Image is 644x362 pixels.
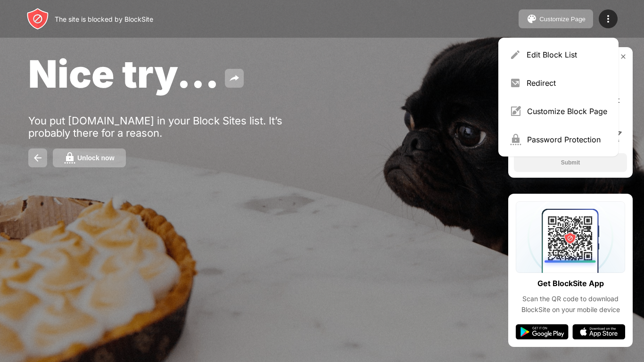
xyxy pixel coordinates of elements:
[510,134,521,145] img: menu-password.svg
[28,51,219,97] span: Nice try...
[229,73,240,84] img: share.svg
[510,106,521,117] img: menu-customize.svg
[514,153,627,172] button: Submit
[526,13,537,25] img: pallet.svg
[53,148,126,167] button: Unlock now
[510,77,521,89] img: menu-redirect.svg
[510,49,521,60] img: menu-pencil.svg
[527,107,607,116] div: Customize Block Page
[527,135,607,144] div: Password Protection
[55,15,153,23] div: The site is blocked by BlockSite
[516,294,625,315] div: Scan the QR code to download BlockSite on your mobile device
[32,152,43,164] img: back.svg
[572,324,625,339] img: app-store.svg
[539,16,586,23] div: Customize Page
[527,78,607,88] div: Redirect
[619,53,627,60] img: rate-us-close.svg
[28,115,320,139] div: You put [DOMAIN_NAME] in your Block Sites list. It’s probably there for a reason.
[26,8,49,30] img: header-logo.svg
[516,201,625,273] img: qrcode.svg
[527,50,607,59] div: Edit Block List
[516,324,569,339] img: google-play.svg
[77,154,115,162] div: Unlock now
[519,9,593,28] button: Customize Page
[64,152,75,164] img: password.svg
[537,277,604,290] div: Get BlockSite App
[603,13,614,25] img: menu-icon.svg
